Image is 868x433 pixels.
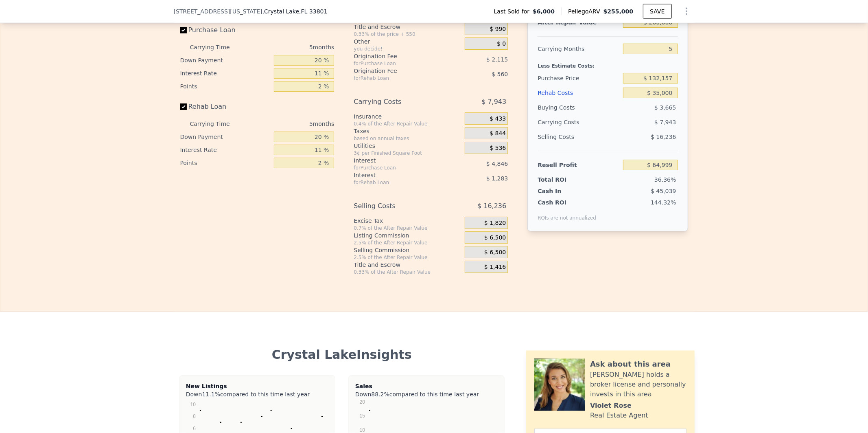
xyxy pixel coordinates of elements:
[484,264,506,271] span: $ 1,416
[568,7,603,15] span: Pellego ARV
[180,103,187,110] input: Rehab Loan
[643,4,671,19] button: SAVE
[193,414,196,420] text: 8
[538,115,588,130] div: Carrying Costs
[651,199,676,206] span: 144.32%
[651,134,676,140] span: $ 16,236
[538,42,620,56] div: Carrying Months
[654,119,676,125] span: $ 7,943
[538,207,596,221] div: ROIs are not annualized
[180,156,271,169] div: Points
[354,240,461,246] div: 2.5% of the After Repair Value
[354,269,461,275] div: 0.33% of the After Repair Value
[193,426,196,431] text: 6
[180,143,271,156] div: Interest Rate
[354,60,444,67] div: for Purchase Loan
[533,7,555,15] span: $6,000
[654,176,676,183] span: 36.36%
[180,347,504,362] div: Crystal Lake Insights
[484,249,506,256] span: $ 6,500
[190,41,243,54] div: Carrying Time
[354,150,461,156] div: 3¢ per Finished Square Foot
[190,402,196,408] text: 10
[486,175,508,182] span: $ 1,283
[590,359,671,370] div: Ask about this area
[538,100,620,115] div: Buying Costs
[484,220,506,227] span: $ 1,820
[678,3,695,20] button: Show Options
[354,261,461,269] div: Title and Escrow
[354,95,444,109] div: Carrying Costs
[590,370,686,400] div: [PERSON_NAME] holds a broker license and personally invests in this area
[538,130,620,144] div: Selling Costs
[354,165,444,171] div: for Purchase Loan
[354,112,461,121] div: Insurance
[299,8,327,15] span: , FL 33801
[538,198,596,207] div: Cash ROI
[651,188,676,194] span: $ 45,039
[603,8,634,15] span: $255,000
[538,71,620,86] div: Purchase Price
[538,187,588,195] div: Cash In
[354,31,461,37] div: 0.33% of the price + 550
[359,400,365,405] text: 20
[654,104,676,111] span: $ 3,665
[590,401,632,411] div: Violet Rose
[180,99,271,114] label: Rehab Loan
[354,67,444,75] div: Origination Fee
[354,121,461,127] div: 0.4% of the After Repair Value
[180,80,271,93] div: Points
[180,67,271,80] div: Interest Rate
[190,117,243,130] div: Carrying Time
[486,56,508,63] span: $ 2,115
[484,234,506,242] span: $ 6,500
[538,86,620,100] div: Rehab Costs
[180,23,271,37] label: Purchase Loan
[354,217,461,225] div: Excise Tax
[246,41,335,54] div: 5 months
[354,254,461,261] div: 2.5% of the After Repair Value
[490,130,506,137] span: $ 844
[490,145,506,152] span: $ 536
[354,75,444,81] div: for Rehab Loan
[180,27,187,33] input: Purchase Loan
[354,199,444,213] div: Selling Costs
[355,382,498,390] div: Sales
[180,54,271,67] div: Down Payment
[354,156,444,165] div: Interest
[354,171,444,179] div: Interest
[497,40,506,48] span: $ 0
[262,7,328,15] span: , Crystal Lake
[354,52,444,60] div: Origination Fee
[590,411,648,421] div: Real Estate Agent
[372,391,389,398] span: 88.2%
[354,231,461,240] div: Listing Commission
[481,95,506,109] span: $ 7,943
[186,390,328,395] div: Down compared to this time last year
[490,26,506,33] span: $ 990
[354,46,461,52] div: you decide!
[354,246,461,254] div: Selling Commission
[246,117,335,130] div: 5 months
[354,37,461,46] div: Other
[538,56,678,71] div: Less Estimate Costs:
[486,160,508,167] span: $ 4,846
[354,135,461,142] div: based on annual taxes
[538,176,588,184] div: Total ROI
[492,71,508,77] span: $ 560
[359,413,365,419] text: 15
[354,23,461,31] div: Title and Escrow
[354,225,461,231] div: 0.7% of the After Repair Value
[477,199,506,213] span: $ 16,236
[186,382,328,390] div: New Listings
[354,142,461,150] div: Utilities
[354,179,444,186] div: for Rehab Loan
[180,130,271,143] div: Down Payment
[538,158,620,172] div: Resell Profit
[174,7,262,15] span: [STREET_ADDRESS][US_STATE]
[355,390,498,395] div: Down compared to this time last year
[354,127,461,135] div: Taxes
[359,427,365,433] text: 10
[490,115,506,123] span: $ 433
[494,7,533,15] span: Last Sold for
